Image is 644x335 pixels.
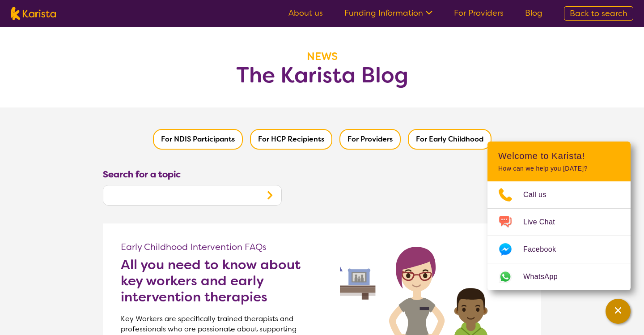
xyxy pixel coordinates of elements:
[454,8,504,18] a: For Providers
[523,215,566,229] span: Live Chat
[498,150,620,161] h2: Welcome to Karista!
[487,263,631,290] a: Web link opens in a new tab.
[250,129,332,150] button: Filter by HCP Recipients
[103,167,181,181] label: Search for a topic
[498,165,620,172] p: How can we help you [DATE]?
[258,185,281,205] button: Search
[487,142,631,290] div: Channel Menu
[288,8,323,18] a: About us
[11,7,56,20] img: Karista logo
[606,299,631,324] button: Channel Menu
[408,129,491,150] button: Filter by Early Childhood
[153,129,243,150] button: Filter by NDIS Participants
[564,6,633,21] a: Back to search
[339,129,401,150] button: Filter by Providers
[121,241,322,252] p: Early Childhood Intervention FAQs
[523,270,568,283] span: WhatsApp
[121,257,322,305] a: All you need to know about key workers and early intervention therapies
[487,181,631,290] ul: Choose channel
[344,8,432,18] a: Funding Information
[523,243,567,256] span: Facebook
[523,188,557,202] span: Call us
[525,8,542,18] a: Blog
[570,8,627,19] span: Back to search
